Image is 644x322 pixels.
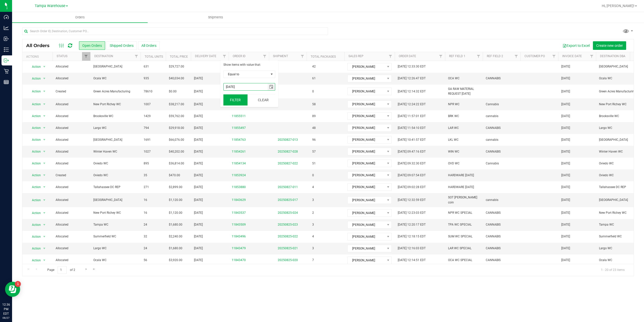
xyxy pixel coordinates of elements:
[194,102,203,107] span: [DATE]
[224,83,268,90] input: Value
[561,126,570,130] span: [DATE]
[448,149,459,154] span: WIN WC
[27,101,41,108] span: Action
[599,198,643,202] span: [GEOGRAPHIC_DATA]
[348,184,385,191] span: [PERSON_NAME]
[599,89,643,94] span: Green Acres Manufacturing
[144,137,151,142] span: 1691
[26,55,51,58] div: Actions
[448,87,480,96] span: GA RAW MATERIAL REQUEST [DATE]
[437,52,445,61] a: Filter
[58,266,67,274] input: 1
[35,4,65,8] span: Tampa Warehouse
[398,114,426,119] span: [DATE] 11:57:01 EDT
[602,4,634,8] span: Hi, [PERSON_NAME]!
[194,126,203,130] span: [DATE]
[233,54,246,58] a: Order ID
[561,198,570,202] span: [DATE]
[448,210,472,215] span: NPR WC SPECIAL
[41,113,48,120] span: select
[93,149,138,154] span: Winter Haven WC
[145,55,163,58] a: Total Units
[41,75,48,82] span: select
[599,234,643,239] span: Summerfield WC
[144,198,147,202] span: 16
[41,172,48,179] span: select
[169,161,184,166] span: $36,814.00
[398,185,426,190] span: [DATE] 09:02:28 EDT
[310,184,316,191] span: 4
[310,148,318,155] span: 57
[220,61,278,107] form: Show items with value that:
[170,55,188,58] a: Total Price
[448,185,474,190] span: HARDWARE [DATE]
[27,221,41,228] span: Action
[251,94,275,105] button: Clear
[194,76,203,81] span: [DATE]
[41,257,48,264] span: select
[348,75,385,82] span: [PERSON_NAME]
[27,209,41,217] span: Action
[169,102,184,107] span: $38,217.00
[169,185,182,190] span: $2,899.00
[278,138,298,141] a: 20250827-013
[27,88,41,95] span: Action
[398,234,426,239] span: [DATE] 12:18:15 EDT
[224,71,269,78] span: Equal to
[93,89,138,94] span: Green Acres Manufacturing
[194,222,203,227] span: [DATE]
[169,89,177,94] span: $0.00
[599,210,643,215] span: New Port Richey WC
[169,234,182,239] span: $2,240.00
[486,234,501,239] span: CANNABIS
[348,209,385,217] span: [PERSON_NAME]
[348,54,364,58] a: Sales Rep
[474,52,483,61] a: Filter
[93,222,138,227] span: Tampa WC
[232,114,246,119] a: 11855511
[593,41,626,50] button: Create new order
[398,137,426,142] span: [DATE] 10:41:57 EDT
[348,172,385,179] span: [PERSON_NAME]
[4,58,9,63] inline-svg: Outbound
[278,235,298,238] a: 20250825-022
[486,161,499,166] span: Cannabis
[561,149,570,154] span: [DATE]
[144,149,151,154] span: 1027
[310,136,318,144] span: 96
[201,15,230,20] span: Shipments
[561,234,570,239] span: [DATE]
[561,222,570,227] span: [DATE]
[348,197,385,204] span: [PERSON_NAME]
[144,126,149,130] span: 794
[56,173,87,178] span: Created
[195,54,216,58] a: Delivery Date
[386,52,395,61] a: Filter
[599,102,643,107] span: New Port Richey WC
[448,173,474,178] span: HARDWARE [DATE]
[348,88,385,95] span: [PERSON_NAME]
[398,173,426,178] span: [DATE] 09:07:54 EDT
[278,223,298,226] a: 20250825-023
[268,83,275,90] span: select
[278,150,298,153] a: 20250827-028
[310,172,316,179] span: 0
[144,76,149,81] span: 935
[4,15,9,20] inline-svg: Dashboard
[562,54,582,58] a: Invoice Date
[278,162,298,165] a: 20250827-022
[93,246,138,251] span: Largo WC
[486,137,498,142] span: cannabis
[398,64,426,69] span: [DATE] 12:33:30 EDT
[232,149,246,154] a: 11854261
[278,185,298,189] a: 20250827-011
[398,76,426,81] span: [DATE] 12:26:47 EDT
[232,173,246,178] a: 11853924
[599,76,643,81] span: Ocala WC
[599,114,643,119] span: Brooksville WC
[27,233,41,240] span: Action
[448,126,459,130] span: LAR WC
[599,161,643,166] span: Oviedo WC
[27,136,41,143] span: Action
[169,114,184,119] span: $59,762.00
